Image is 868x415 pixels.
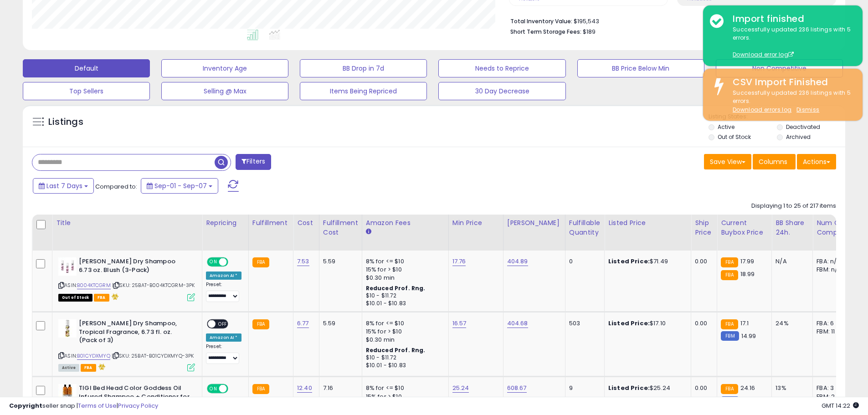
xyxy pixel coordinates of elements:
[608,319,650,328] b: Listed Price:
[161,59,288,77] button: Inventory Age
[786,123,820,131] label: Deactivated
[740,270,755,278] span: 18.99
[726,76,856,89] div: CSV Import Finished
[569,257,597,266] div: 0
[227,258,241,266] span: OFF
[577,59,704,77] button: BB Price Below Min
[366,228,371,236] small: Amazon Fees.
[366,274,442,282] div: $0.30 min
[252,384,269,394] small: FBA
[297,319,309,328] a: 6.77
[58,364,79,372] span: All listings currently available for purchase on Amazon
[822,401,859,410] span: 2025-09-15 14:22 GMT
[817,384,847,392] div: FBA: 3
[366,218,445,228] div: Amazon Fees
[507,218,561,228] div: [PERSON_NAME]
[510,17,572,25] b: Total Inventory Value:
[366,354,442,362] div: $10 - $11.72
[569,319,597,328] div: 503
[741,332,756,340] span: 14.99
[323,384,355,392] div: 7.16
[9,402,158,410] div: seller snap | |
[206,282,241,302] div: Preset:
[206,343,241,364] div: Preset:
[452,319,467,328] a: 16.57
[323,218,358,237] div: Fulfillment Cost
[366,292,442,300] div: $10 - $11.72
[608,384,684,392] div: $25.24
[323,257,355,266] div: 5.59
[161,82,288,100] button: Selling @ Max
[452,218,499,228] div: Min Price
[608,257,684,266] div: $71.49
[721,270,738,280] small: FBA
[366,257,442,266] div: 8% for <= $10
[726,89,856,114] div: Successfully updated 236 listings with 5 errors.
[740,257,755,266] span: 17.99
[46,181,82,190] span: Last 7 Days
[695,319,710,328] div: 0.00
[58,319,77,338] img: 41kfv5SWf-L._SL40_.jpg
[206,272,241,280] div: Amazon AI *
[77,282,111,289] a: B004KTCGRM
[569,218,601,237] div: Fulfillable Quantity
[796,106,819,113] u: Dismiss
[58,384,77,402] img: 41AKDT1wsHL._SL40_.jpg
[252,319,269,329] small: FBA
[297,218,315,228] div: Cost
[510,28,581,36] b: Short Term Storage Fees:
[438,59,565,77] button: Needs to Reprice
[79,319,190,347] b: [PERSON_NAME] Dry Shampoo, Tropical Fragrance, 6.73 fl. oz. (Pack of 3)
[583,27,596,36] span: $189
[695,257,710,266] div: 0.00
[510,15,829,26] li: $195,543
[733,51,794,58] a: Download error log
[817,266,847,274] div: FBM: n/a
[776,218,809,237] div: BB Share 24h.
[79,257,190,277] b: [PERSON_NAME] Dry Shampoo 6.73 oz. Blush (3-Pack)
[753,154,796,169] button: Columns
[776,257,806,266] div: N/A
[94,294,109,302] span: FBA
[507,257,528,266] a: 404.89
[323,319,355,328] div: 5.59
[726,26,856,59] div: Successfully updated 236 listings with 5 errors.
[9,401,42,410] strong: Copyright
[817,319,847,328] div: FBA: 6
[817,257,847,266] div: FBA: n/a
[718,133,751,141] label: Out of Stock
[452,384,469,393] a: 25.24
[58,257,77,276] img: 41lF68wmQsL._SL40_.jpg
[109,293,119,300] i: hazardous material
[721,331,739,341] small: FBM
[721,257,738,267] small: FBA
[58,294,92,302] span: All listings that are currently out of stock and unavailable for purchase on Amazon
[252,257,269,267] small: FBA
[695,384,710,392] div: 0.00
[786,133,811,141] label: Archived
[112,282,195,289] span: | SKU: 25BAT-B004KTCGRM-3PK
[154,181,207,190] span: Sep-01 - Sep-07
[716,59,843,77] button: Non Competitive
[569,384,597,392] div: 9
[366,336,442,344] div: $0.30 min
[608,384,650,392] b: Listed Price:
[77,352,110,360] a: B01CYDXMYQ
[141,178,218,194] button: Sep-01 - Sep-07
[366,346,426,354] b: Reduced Prof. Rng.
[817,328,847,336] div: FBM: 11
[718,123,734,131] label: Active
[58,257,195,300] div: ASIN:
[797,154,836,169] button: Actions
[81,364,96,372] span: FBA
[300,82,427,100] button: Items Being Repriced
[507,384,527,393] a: 608.67
[776,319,806,328] div: 24%
[733,106,791,113] a: Download errors log
[56,218,198,228] div: Title
[452,257,466,266] a: 17.76
[23,82,150,100] button: Top Sellers
[721,384,738,394] small: FBA
[33,178,94,194] button: Last 7 Days
[236,154,271,170] button: Filters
